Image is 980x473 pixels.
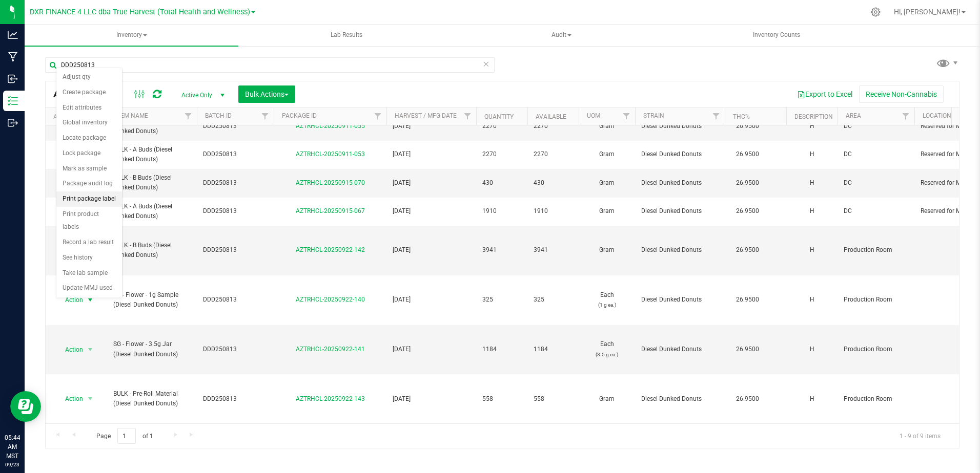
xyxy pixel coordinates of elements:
iframe: Resource center [10,391,41,422]
span: DDD250813 [203,121,268,131]
inline-svg: Inventory [8,96,18,106]
div: H [792,393,831,405]
a: THC% [733,113,750,120]
li: Mark as sample [56,161,122,177]
span: Production Room [844,345,908,354]
span: [DATE] [393,345,470,354]
a: AZTRHCL-20250922-143 [296,395,365,402]
span: Production Room [844,394,908,404]
inline-svg: Analytics [8,30,18,40]
a: Description [794,113,833,120]
div: H [792,294,831,306]
span: Diesel Dunked Donuts [641,345,719,354]
span: 26.9500 [731,392,764,406]
span: Audit [455,25,668,46]
span: Each [585,339,629,359]
a: Filter [708,107,725,125]
li: Edit attributes [56,100,122,116]
span: DC [844,121,908,131]
a: Lab Results [239,25,453,46]
span: 325 [534,295,573,305]
p: (1 g ea.) [585,300,629,310]
div: Actions [53,113,103,120]
span: Diesel Dunked Donuts [641,295,719,305]
span: [DATE] [393,295,470,305]
a: Location [923,112,951,119]
a: Quantity [484,113,514,120]
p: 05:44 AM MST [5,433,20,461]
span: select [84,293,97,307]
span: DDD250813 [203,295,268,305]
span: [DATE] [393,245,470,255]
a: AZTRHCL-20250922-142 [296,246,365,253]
a: Strain [643,112,664,119]
span: Gram [585,206,629,216]
span: 1184 [534,345,573,354]
span: Diesel Dunked Donuts [641,206,719,216]
span: 325 [482,295,521,305]
span: Action [56,392,84,406]
span: Diesel Dunked Donuts [641,394,719,404]
span: Gram [585,178,629,188]
span: 1184 [482,345,521,354]
span: Production Room [844,245,908,255]
a: Batch ID [205,112,232,119]
div: H [792,343,831,355]
div: H [792,120,831,132]
p: 09/23 [5,461,20,468]
li: Package audit log [56,176,122,191]
span: BULK - B Buds (Diesel Dunked Donuts) [113,116,191,136]
li: Global inventory [56,115,122,131]
div: H [792,205,831,217]
li: See history [56,250,122,266]
span: DC [844,149,908,159]
span: Diesel Dunked Donuts [641,149,719,159]
a: Filter [180,107,197,125]
div: H [792,177,831,189]
li: Create package [56,85,122,100]
span: 26.9500 [731,147,764,162]
button: Export to Excel [790,85,859,103]
span: 430 [482,178,521,188]
span: 26.9500 [731,176,764,190]
a: Filter [257,107,274,125]
span: Gram [585,149,629,159]
a: Inventory Counts [669,25,883,46]
span: [DATE] [393,121,470,131]
span: Clear [482,57,489,71]
input: 1 [117,428,136,444]
a: AZTRHCL-20250911-053 [296,150,365,158]
button: Bulk Actions [238,85,295,103]
li: Record a lab result [56,235,122,250]
a: AZTRHCL-20250922-140 [296,296,365,303]
span: SG - Flower - 1g Sample (Diesel Dunked Donuts) [113,290,191,310]
span: [DATE] [393,178,470,188]
span: 2270 [534,149,573,159]
span: [DATE] [393,394,470,404]
span: Bulk Actions [245,90,289,98]
span: 1910 [534,206,573,216]
span: DDD250813 [203,206,268,216]
button: Receive Non-Cannabis [859,85,944,103]
div: Manage settings [869,7,882,17]
span: BULK - B Buds (Diesel Dunked Donuts) [113,241,191,260]
span: 26.9500 [731,243,764,257]
span: [DATE] [393,206,470,216]
a: Filter [897,107,914,125]
inline-svg: Inbound [8,74,18,84]
a: AZTRHCL-20250915-070 [296,179,365,186]
a: AZTRHCL-20250915-067 [296,207,365,214]
span: DDD250813 [203,178,268,188]
li: Locate package [56,131,122,146]
span: Action [56,342,84,357]
span: Lab Results [317,31,376,39]
span: Gram [585,245,629,255]
span: DDD250813 [203,394,268,404]
span: 430 [534,178,573,188]
a: UOM [587,112,600,119]
a: AZTRHCL-20250911-055 [296,122,365,130]
span: DC [844,178,908,188]
span: BULK - B Buds (Diesel Dunked Donuts) [113,173,191,192]
span: Inventory Counts [739,31,814,39]
span: Gram [585,394,629,404]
